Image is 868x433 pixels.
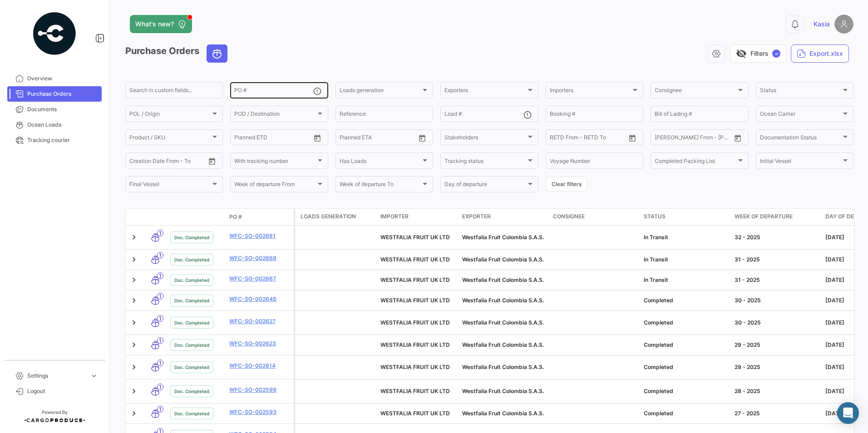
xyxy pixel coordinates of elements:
[444,182,526,189] span: Day of departure
[174,297,209,304] span: Doc. Completed
[731,131,745,145] button: Open calendar
[229,275,290,283] a: WFC-SO-002667
[444,89,526,95] span: Exporters
[462,388,544,394] span: Westfalia Fruit Colombia S.A.S.
[7,71,102,86] a: Overview
[380,234,450,241] span: WESTFALIA FRUIT UK LTD
[735,387,818,395] div: 28 - 2025
[129,363,138,372] a: Expand/Collapse Row
[553,212,585,221] span: Consignee
[7,86,102,102] a: Purchase Orders
[234,159,316,165] span: With tracking number
[7,133,102,148] a: Tracking courier
[311,131,324,145] button: Open calendar
[27,105,98,113] span: Documents
[380,212,409,221] span: Importer
[644,276,727,284] div: In Transit
[674,136,710,142] input: To
[157,252,163,259] span: 1
[229,232,290,240] a: WFC-SO-002681
[148,159,185,165] input: To
[7,117,102,133] a: Ocean Loads
[129,340,138,349] a: Expand/Collapse Row
[772,49,780,58] span: ✓
[462,234,544,241] span: Westfalia Fruit Colombia S.A.S.
[129,233,138,242] a: Expand/Collapse Row
[546,177,587,192] button: Clear filters
[157,272,163,279] span: 1
[644,233,727,241] div: In Transit
[444,136,526,142] span: Stakeholders
[167,213,226,221] datatable-header-cell: Doc. Status
[27,74,98,83] span: Overview
[735,341,818,349] div: 29 - 2025
[837,402,859,424] div: Abrir Intercom Messenger
[462,364,544,370] span: Westfalia Fruit Colombia S.A.S.
[174,410,209,417] span: Doc. Completed
[174,319,209,326] span: Doc. Completed
[462,256,544,263] span: Westfalia Fruit Colombia S.A.S.
[157,384,163,390] span: 1
[340,136,352,142] input: From
[380,410,450,417] span: WESTFALIA FRUIT UK LTD
[655,159,736,165] span: Completed Packing List
[644,319,727,327] div: Completed
[174,234,209,241] span: Doc. Completed
[125,44,230,63] h3: Purchase Orders
[462,212,491,221] span: Exporter
[735,276,818,284] div: 31 - 2025
[129,182,211,189] span: Final Vessel
[226,209,294,225] datatable-header-cell: PO #
[644,409,727,418] div: Completed
[462,410,544,417] span: Westfalia Fruit Colombia S.A.S.
[731,209,822,225] datatable-header-cell: Week of departure
[644,256,727,264] div: In Transit
[129,409,138,418] a: Expand/Collapse Row
[229,254,290,262] a: WFC-SO-002668
[359,136,395,142] input: To
[569,136,605,142] input: To
[205,154,219,168] button: Open calendar
[129,318,138,327] a: Expand/Collapse Row
[7,102,102,117] a: Documents
[549,209,640,225] datatable-header-cell: Consignee
[380,341,450,348] span: WESTFALIA FRUIT UK LTD
[129,112,211,118] span: POL / Origin
[380,297,450,304] span: WESTFALIA FRUIT UK LTD
[735,233,818,241] div: 32 - 2025
[380,388,450,394] span: WESTFALIA FRUIT UK LTD
[380,364,450,370] span: WESTFALIA FRUIT UK LTD
[229,340,290,348] a: WFC-SO-002623
[129,387,138,396] a: Expand/Collapse Row
[550,89,631,95] span: Importers
[735,296,818,305] div: 30 - 2025
[340,89,421,95] span: Loads generation
[644,212,666,221] span: Status
[174,341,209,349] span: Doc. Completed
[32,11,77,56] img: powered-by.png
[207,45,227,62] button: Ocean
[129,136,211,142] span: Product / SKU
[380,319,450,326] span: WESTFALIA FRUIT UK LTD
[735,212,793,221] span: Week of departure
[462,297,544,304] span: Westfalia Fruit Colombia S.A.S.
[459,209,549,225] datatable-header-cell: Exporter
[174,388,209,395] span: Doc. Completed
[462,319,544,326] span: Westfalia Fruit Colombia S.A.S.
[814,20,830,29] span: Kasia
[157,406,163,413] span: 1
[234,112,316,118] span: POD / Destination
[27,90,98,98] span: Purchase Orders
[157,230,163,236] span: 1
[157,337,163,344] span: 1
[174,256,209,263] span: Doc. Completed
[644,387,727,395] div: Completed
[760,89,841,95] span: Status
[760,159,841,165] span: Initial Vessel
[129,255,138,264] a: Expand/Collapse Row
[736,48,747,59] span: visibility_off
[27,372,86,380] span: Settings
[129,159,142,165] input: From
[377,209,459,225] datatable-header-cell: Importer
[340,159,421,165] span: Has Loads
